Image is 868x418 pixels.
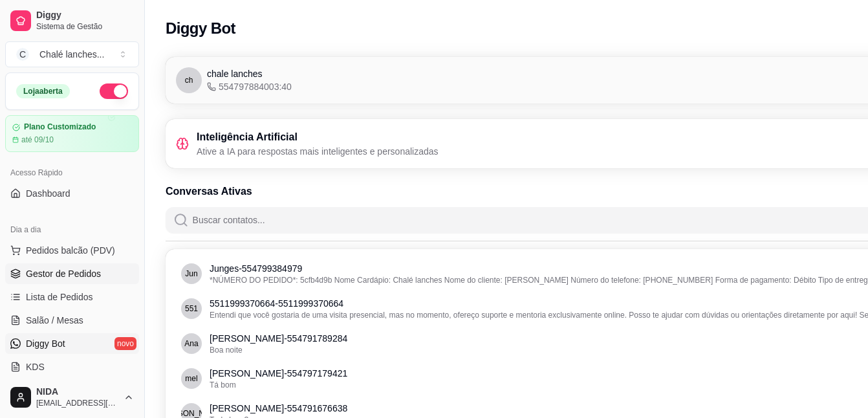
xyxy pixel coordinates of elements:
[26,291,93,303] span: Lista de Pedidos
[5,183,139,204] a: Dashboard
[26,187,71,200] span: Dashboard
[185,303,198,314] span: 5511999370664
[197,145,439,158] p: Ative a IA para respostas mais inteligentes e personalizadas
[16,48,29,61] span: C
[210,380,236,390] span: Tá bom
[24,122,96,132] article: Plano Customizado
[166,184,252,199] h3: Conversas Ativas
[100,83,128,99] button: Alterar Status
[16,84,70,98] div: Loja aberta
[185,269,197,279] span: Junges
[26,244,115,257] span: Pedidos balcão (PDV)
[21,135,54,145] article: até 09/10
[5,219,139,240] div: Dia a dia
[36,21,134,32] span: Sistema de Gestão
[5,382,139,413] button: NIDA[EMAIL_ADDRESS][DOMAIN_NAME]
[185,75,193,85] span: ch
[26,314,83,327] span: Salão / Mesas
[197,129,439,145] h3: Inteligência Artificial
[5,115,139,152] a: Plano Customizadoaté 09/10
[5,310,139,331] a: Salão / Mesas
[184,338,198,349] span: Ana Paula
[26,267,101,280] span: Gestor de Pedidos
[207,80,292,93] span: 554797884003:40
[210,346,243,355] span: Boa noite
[5,357,139,377] a: KDS
[5,5,139,36] a: DiggySistema de Gestão
[36,386,118,398] span: NIDA
[26,360,45,373] span: KDS
[185,373,197,384] span: melquesedec silvap
[36,10,134,21] span: Diggy
[5,41,139,67] button: Select a team
[207,67,263,80] span: chale lanches
[26,337,65,350] span: Diggy Bot
[39,48,104,61] div: Chalé lanches ...
[166,18,235,39] h2: Diggy Bot
[5,240,139,261] button: Pedidos balcão (PDV)
[5,162,139,183] div: Acesso Rápido
[5,333,139,354] a: Diggy Botnovo
[36,398,118,408] span: [EMAIL_ADDRESS][DOMAIN_NAME]
[5,287,139,307] a: Lista de Pedidos
[5,263,139,284] a: Gestor de Pedidos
